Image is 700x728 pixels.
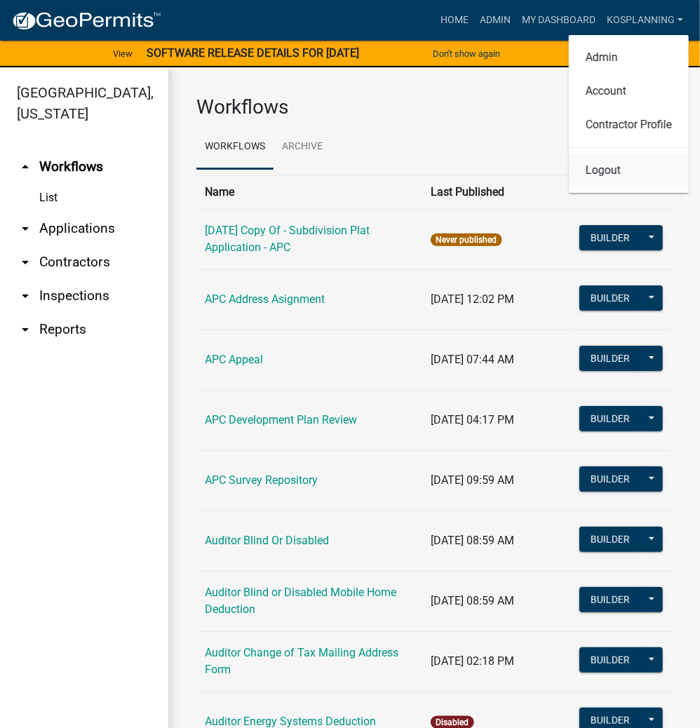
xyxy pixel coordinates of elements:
[579,225,641,250] button: Builder
[17,220,34,237] i: arrow_drop_down
[205,292,325,306] a: APC Address Asignment
[205,646,398,676] a: Auditor Change of Tax Mailing Address Form
[569,74,689,108] a: Account
[569,35,689,193] div: kosplanning
[516,7,601,34] a: My Dashboard
[17,288,34,304] i: arrow_drop_down
[579,587,641,612] button: Builder
[431,534,514,547] span: [DATE] 08:59 AM
[205,413,357,426] a: APC Development Plan Review
[601,7,689,34] a: kosplanning
[205,586,396,616] a: Auditor Blind or Disabled Mobile Home Deduction
[274,125,331,170] a: Archive
[569,154,689,187] a: Logout
[569,41,689,74] a: Admin
[579,406,641,431] button: Builder
[196,175,422,209] th: Name
[431,654,514,668] span: [DATE] 02:18 PM
[147,46,360,60] strong: SOFTWARE RELEASE DETAILS FOR [DATE]
[107,42,138,65] a: View
[579,527,641,552] button: Builder
[422,175,570,209] th: Last Published
[205,534,329,547] a: Auditor Blind Or Disabled
[427,42,506,65] button: Don't show again
[431,234,502,246] span: Never published
[17,254,34,271] i: arrow_drop_down
[435,7,474,34] a: Home
[205,715,376,728] a: Auditor Energy Systems Deduction
[431,413,514,426] span: [DATE] 04:17 PM
[205,224,370,254] a: [DATE] Copy Of - Subdivision Plat Application - APC
[196,95,672,119] h3: Workflows
[205,353,263,366] a: APC Appeal
[474,7,516,34] a: Admin
[205,473,318,487] a: APC Survey Repository
[431,353,514,366] span: [DATE] 07:44 AM
[579,466,641,492] button: Builder
[431,292,514,306] span: [DATE] 12:02 PM
[579,346,641,371] button: Builder
[17,159,34,175] i: arrow_drop_up
[579,647,641,673] button: Builder
[569,108,689,142] a: Contractor Profile
[196,125,274,170] a: Workflows
[17,321,34,338] i: arrow_drop_down
[431,594,514,607] span: [DATE] 08:59 AM
[579,285,641,311] button: Builder
[431,473,514,487] span: [DATE] 09:59 AM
